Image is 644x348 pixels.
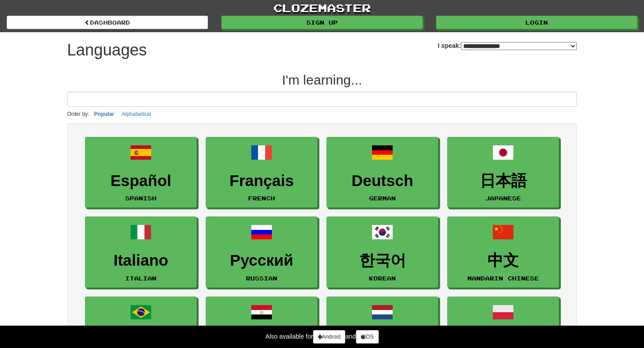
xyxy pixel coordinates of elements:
[436,16,637,29] a: Login
[331,252,433,269] h3: 한국어
[85,216,197,288] a: ItalianoItalian
[447,137,559,208] a: 日本語Japanese
[67,111,89,117] small: Order by:
[67,72,577,87] h2: I'm learning...
[206,137,318,208] a: FrançaisFrench
[356,330,379,344] a: iOS
[211,252,313,269] h3: Русский
[452,252,554,269] h3: 中文
[452,172,554,190] h3: 日本語
[125,275,157,281] small: Italian
[7,16,208,29] a: dashboard
[246,275,277,281] small: Russian
[369,195,396,201] small: German
[119,109,153,119] button: Alphabetical
[467,275,539,281] small: Mandarin Chinese
[485,195,521,201] small: Japanese
[438,41,577,50] label: I speak:
[326,137,438,208] a: DeutschGerman
[206,216,318,288] a: РусскийRussian
[248,195,275,201] small: French
[211,172,313,190] h3: Français
[90,172,192,190] h3: Español
[90,252,192,269] h3: Italiano
[92,109,117,119] button: Popular
[313,330,345,344] a: Android
[447,216,559,288] a: 中文Mandarin Chinese
[461,42,577,50] select: I speak:
[331,172,433,190] h3: Deutsch
[85,137,197,208] a: EspañolSpanish
[221,16,423,29] a: Sign up
[326,216,438,288] a: 한국어Korean
[369,275,396,281] small: Korean
[67,41,147,59] h1: Languages
[125,195,157,201] small: Spanish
